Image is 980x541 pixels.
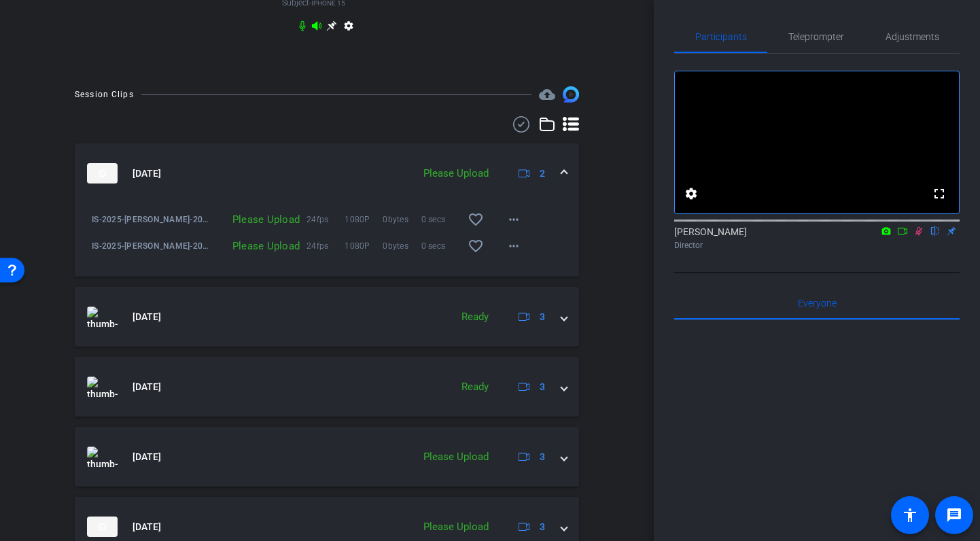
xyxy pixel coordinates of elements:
mat-icon: favorite_border [468,211,484,228]
span: 24fps [307,239,345,253]
div: Ready [455,309,495,325]
span: [DATE] [133,380,161,394]
mat-icon: cloud_upload [539,86,555,103]
mat-icon: more_horiz [506,238,522,254]
span: Everyone [798,298,837,308]
span: [DATE] [133,450,161,464]
mat-expansion-panel-header: thumb-nail[DATE]Please Upload3 [75,427,579,487]
span: Participants [695,32,747,41]
mat-icon: favorite_border [468,238,484,254]
span: IS-2025-[PERSON_NAME]-2025-09-17-16-08-54-698-0 [92,213,211,226]
div: Please Upload [211,213,307,226]
div: [PERSON_NAME] [674,225,960,251]
div: thumb-nail[DATE]Please Upload2 [75,203,579,277]
span: 0 secs [421,239,459,253]
span: 24fps [307,213,345,226]
mat-icon: flip [927,224,943,237]
span: 3 [540,450,545,464]
span: Adjustments [886,32,939,41]
span: Teleprompter [788,32,844,41]
img: Session clips [563,86,579,103]
img: thumb-nail [87,377,118,397]
span: 3 [540,520,545,534]
div: Director [674,239,960,251]
mat-icon: settings [340,20,357,37]
span: [DATE] [133,310,161,324]
span: 0bytes [383,239,421,253]
div: Please Upload [211,239,307,253]
div: Ready [455,379,495,395]
span: [DATE] [133,520,161,534]
img: thumb-nail [87,307,118,327]
mat-icon: settings [683,186,699,202]
span: [DATE] [133,167,161,181]
img: thumb-nail [87,447,118,467]
span: 1080P [345,213,383,226]
mat-icon: more_horiz [506,211,522,228]
span: 3 [540,380,545,394]
div: Please Upload [417,519,495,535]
span: 0 secs [421,213,459,226]
mat-icon: message [946,507,962,523]
span: IS-2025-[PERSON_NAME]-2025-09-17-16-08-54-698-1 [92,239,211,253]
span: 0bytes [383,213,421,226]
span: Destinations for your clips [539,86,555,103]
img: thumb-nail [87,517,118,537]
mat-expansion-panel-header: thumb-nail[DATE]Ready3 [75,287,579,347]
div: Session Clips [75,88,134,101]
mat-expansion-panel-header: thumb-nail[DATE]Please Upload2 [75,143,579,203]
span: 1080P [345,239,383,253]
mat-icon: accessibility [902,507,918,523]
mat-expansion-panel-header: thumb-nail[DATE]Ready3 [75,357,579,417]
span: 3 [540,310,545,324]
img: thumb-nail [87,163,118,184]
span: 2 [540,167,545,181]
mat-icon: fullscreen [931,186,947,202]
div: Please Upload [417,449,495,465]
div: Please Upload [417,166,495,181]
